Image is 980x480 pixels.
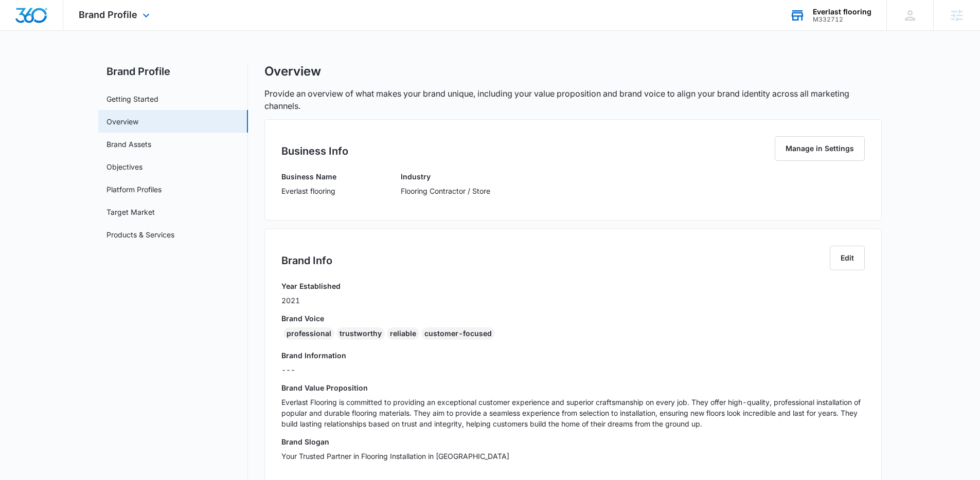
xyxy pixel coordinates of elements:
[281,382,865,393] h3: Brand Value Proposition
[264,87,882,112] p: Provide an overview of what makes your brand unique, including your value proposition and brand v...
[281,451,865,461] p: Your Trusted Partner in Flooring Installation in [GEOGRAPHIC_DATA]
[401,186,490,196] p: Flooring Contractor / Store
[401,171,490,182] h3: Industry
[830,246,865,270] button: Edit
[387,327,419,340] div: reliable
[106,161,142,172] a: Objectives
[281,253,332,268] h2: Brand Info
[281,436,865,447] h3: Brand Slogan
[281,397,865,429] p: Everlast Flooring is committed to providing an exceptional customer experience and superior craft...
[281,143,348,159] h2: Business Info
[281,350,865,361] h3: Brand Information
[813,16,871,23] div: account id
[79,9,137,20] span: Brand Profile
[283,327,334,340] div: professional
[281,171,336,182] h3: Business Name
[264,64,321,79] h1: Overview
[281,364,865,375] p: ---
[106,94,158,104] a: Getting Started
[281,186,336,196] p: Everlast flooring
[775,136,865,161] button: Manage in Settings
[106,207,155,217] a: Target Market
[281,313,865,324] h3: Brand Voice
[421,327,495,340] div: customer-focused
[336,327,385,340] div: trustworthy
[281,295,341,306] p: 2021
[813,8,871,16] div: account name
[98,64,248,79] h2: Brand Profile
[106,184,162,195] a: Platform Profiles
[106,229,174,240] a: Products & Services
[281,281,341,291] h3: Year Established
[106,139,151,150] a: Brand Assets
[106,116,138,127] a: Overview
